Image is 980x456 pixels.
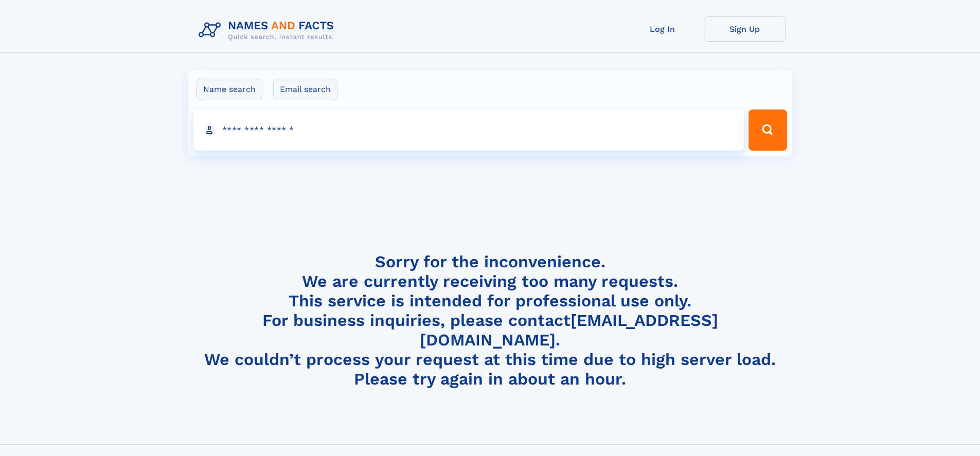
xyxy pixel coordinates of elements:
[273,79,337,100] label: Email search
[194,252,786,389] h4: Sorry for the inconvenience. We are currently receiving too many requests. This service is intend...
[194,16,343,44] img: Logo Names and Facts
[704,16,786,42] a: Sign Up
[621,16,704,42] a: Log In
[197,79,262,100] label: Name search
[420,311,718,350] a: [EMAIL_ADDRESS][DOMAIN_NAME]
[749,110,787,151] button: Search Button
[193,110,744,151] input: search input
